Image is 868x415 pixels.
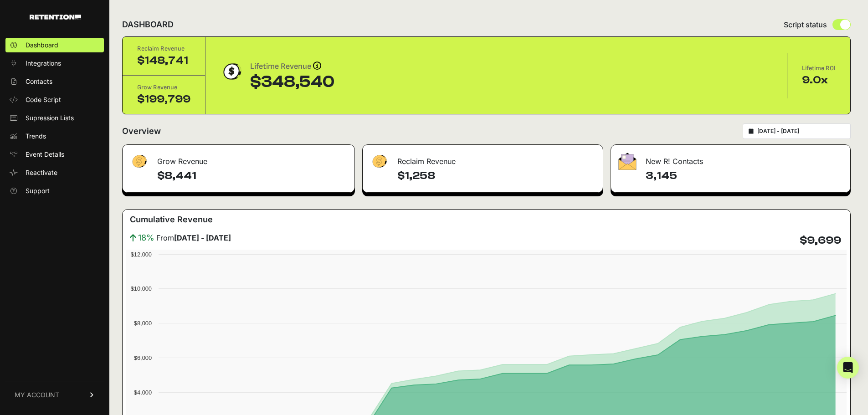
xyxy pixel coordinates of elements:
span: Supression Lists [26,113,74,123]
div: $199,799 [137,92,190,107]
span: Script status [784,19,827,30]
a: Contacts [5,74,104,89]
a: Dashboard [5,38,104,52]
img: dollar-coin-05c43ed7efb7bc0c12610022525b4bbbb207c7efeef5aecc26f025e68dcafac9.png [220,60,243,83]
span: Reactivate [26,168,57,177]
a: MY ACCOUNT [5,381,104,409]
strong: [DATE] - [DATE] [174,233,231,242]
span: Integrations [26,59,61,68]
a: Support [5,184,104,198]
div: $148,741 [137,53,190,68]
text: $12,000 [131,251,152,258]
h3: Cumulative Revenue [130,213,213,226]
h4: $9,699 [800,233,841,248]
div: $348,540 [250,73,334,91]
img: fa-dollar-13500eef13a19c4ab2b9ed9ad552e47b0d9fc28b02b83b90ba0e00f96d6372e9.png [130,153,148,170]
img: Retention.com [30,15,81,20]
div: Grow Revenue [123,145,354,172]
a: Reactivate [5,165,104,180]
span: Event Details [26,150,64,159]
div: Lifetime ROI [802,64,836,73]
span: Contacts [26,77,52,86]
span: 18% [138,231,154,244]
div: Lifetime Revenue [250,60,334,73]
span: Code Script [26,95,61,104]
text: $8,000 [134,320,152,327]
div: Grow Revenue [137,83,190,92]
text: $4,000 [134,389,152,396]
a: Trends [5,129,104,143]
span: From [156,232,231,243]
img: fa-envelope-19ae18322b30453b285274b1b8af3d052b27d846a4fbe8435d1a52b978f639a2.png [618,153,637,170]
text: $10,000 [131,285,152,292]
text: $6,000 [134,354,152,361]
h4: $1,258 [397,169,596,183]
img: fa-dollar-13500eef13a19c4ab2b9ed9ad552e47b0d9fc28b02b83b90ba0e00f96d6372e9.png [370,153,388,170]
div: Reclaim Revenue [137,44,190,53]
div: 9.0x [802,73,836,87]
span: Trends [26,132,46,141]
h4: 3,145 [646,169,843,183]
div: Open Intercom Messenger [837,357,859,379]
div: Reclaim Revenue [363,145,603,172]
h2: DASHBOARD [122,18,174,31]
span: Dashboard [26,41,58,50]
a: Integrations [5,56,104,71]
div: New R! Contacts [611,145,850,172]
span: MY ACCOUNT [15,390,59,400]
a: Event Details [5,147,104,162]
h4: $8,441 [157,169,347,183]
h2: Overview [122,125,161,138]
a: Supression Lists [5,111,104,125]
span: Support [26,186,50,195]
a: Code Script [5,92,104,107]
